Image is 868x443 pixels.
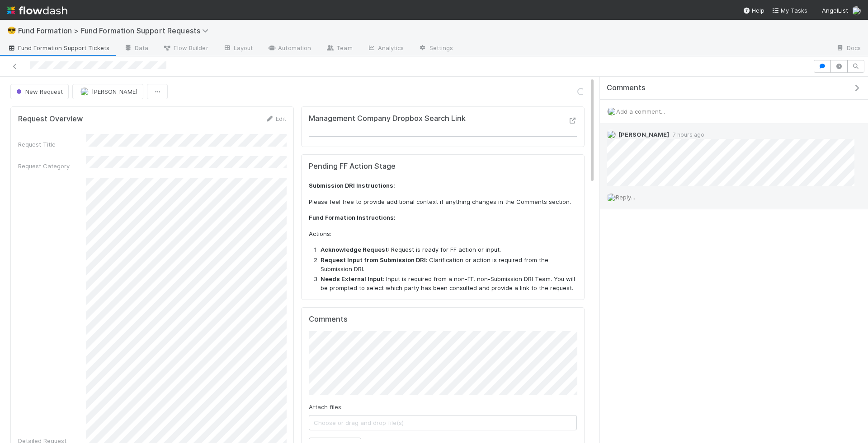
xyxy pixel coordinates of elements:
a: Analytics [360,42,411,56]
strong: Request Input from Submission DRI [321,256,426,263]
h5: Request Overview [18,115,83,124]
span: Flow Builder [163,43,208,52]
img: avatar_892eb56c-5b5a-46db-bf0b-2a9023d0e8f8.png [607,193,616,202]
strong: Acknowledge Request [321,246,388,253]
button: [PERSON_NAME] [72,84,143,99]
p: Actions: [309,230,577,239]
img: logo-inverted-e16ddd16eac7371096b0.svg [7,3,67,18]
span: Reply... [616,194,635,201]
img: avatar_892eb56c-5b5a-46db-bf0b-2a9023d0e8f8.png [80,87,89,96]
img: avatar_892eb56c-5b5a-46db-bf0b-2a9023d0e8f8.png [852,6,861,15]
span: [PERSON_NAME] [618,131,669,138]
span: AngelList [822,7,848,14]
img: avatar_b467e446-68e1-4310-82a7-76c532dc3f4b.png [607,130,616,139]
a: My Tasks [772,6,807,15]
label: Attach files: [309,402,343,411]
a: Layout [216,42,260,56]
div: Request Category [18,162,86,171]
button: New Request [10,84,69,99]
a: Team [318,42,359,56]
img: avatar_892eb56c-5b5a-46db-bf0b-2a9023d0e8f8.png [607,107,616,116]
a: Docs [829,42,868,56]
span: 😎 [7,27,16,34]
span: Comments [607,83,646,92]
a: Data [117,42,156,56]
span: My Tasks [772,7,807,14]
a: Flow Builder [156,42,215,56]
strong: Submission DRI Instructions: [309,182,395,189]
a: Edit [265,115,286,122]
div: Help [743,6,764,15]
span: Fund Formation > Fund Formation Support Requests [18,26,213,35]
li: : Clarification or action is required from the Submission DRI. [321,256,577,273]
strong: Needs External Input [321,275,383,282]
a: Automation [260,42,318,56]
h5: Comments [309,315,577,324]
h5: Management Company Dropbox Search Link [309,114,466,123]
span: New Request [14,88,63,95]
li: : Request is ready for FF action or input. [321,245,577,254]
span: 7 hours ago [669,131,704,138]
span: [PERSON_NAME] [92,88,137,95]
span: Choose or drag and drop file(s) [309,415,576,430]
li: : Input is required from a non-FF, non-Submission DRI Team. You will be prompted to select which ... [321,275,577,292]
span: Add a comment... [616,108,665,115]
a: Settings [411,42,461,56]
p: Please feel free to provide additional context if anything changes in the Comments section. [309,198,577,207]
span: Fund Formation Support Tickets [7,43,109,52]
h5: Pending FF Action Stage [309,162,577,171]
strong: Fund Formation Instructions: [309,214,396,221]
div: Request Title [18,140,86,149]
